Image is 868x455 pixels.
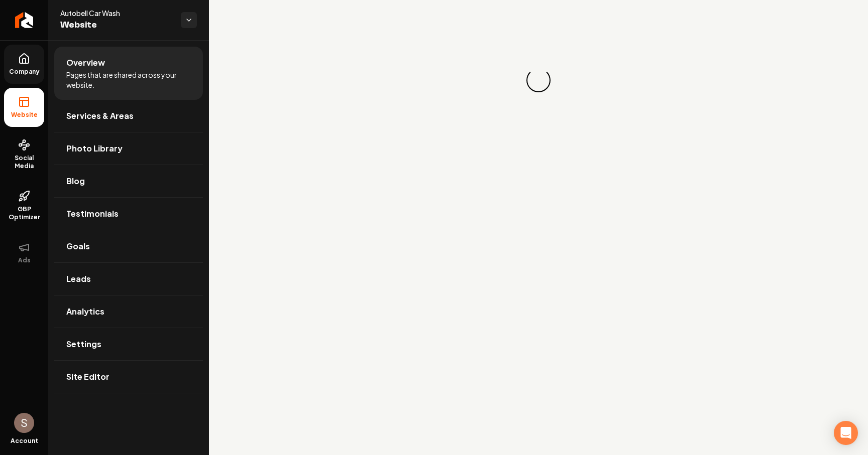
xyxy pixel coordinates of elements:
span: Goals [66,240,90,252]
span: Leads [66,273,91,285]
a: Analytics [54,295,203,328]
img: Santiago Vásquez [14,413,34,433]
span: GBP Optimizer [4,205,44,221]
a: Settings [54,328,203,360]
span: Services & Areas [66,110,134,122]
span: Company [5,68,44,76]
span: Analytics [66,306,104,318]
span: Testimonials [66,208,119,220]
span: Social Media [4,154,44,170]
span: Blog [66,175,85,187]
span: Website [60,18,173,32]
a: Blog [54,165,203,197]
span: Account [11,437,38,445]
a: Testimonials [54,198,203,230]
img: Rebolt Logo [15,12,34,28]
div: Loading [522,64,554,96]
a: GBP Optimizer [4,182,44,229]
div: Open Intercom Messenger [834,421,858,445]
span: Overview [66,57,105,69]
a: Company [4,45,44,84]
a: Photo Library [54,132,203,165]
span: Site Editor [66,371,110,383]
button: Ads [4,233,44,272]
a: Services & Areas [54,100,203,132]
button: Open user button [14,413,34,433]
span: Autobell Car Wash [60,8,173,18]
span: Website [7,111,42,119]
span: Pages that are shared across your website. [66,70,191,90]
a: Site Editor [54,361,203,393]
a: Leads [54,263,203,295]
span: Photo Library [66,142,123,155]
a: Social Media [4,131,44,178]
a: Goals [54,230,203,262]
span: Settings [66,338,101,350]
span: Ads [14,256,35,264]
